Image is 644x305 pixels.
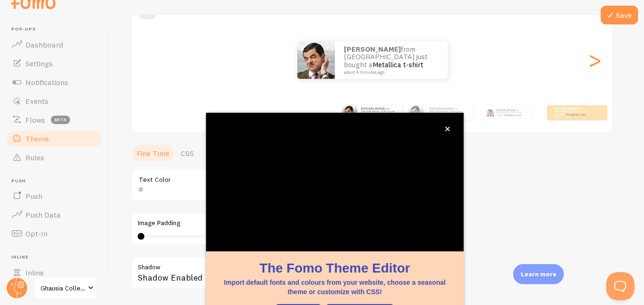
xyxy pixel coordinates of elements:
[217,278,453,297] p: Import default fonts and colours from your website, choose a seasonal theme or customize with CSS!
[496,109,515,111] strong: [PERSON_NAME]
[606,272,635,300] iframe: Help Scout Beacon - Open
[25,153,44,162] span: Rules
[131,144,175,163] a: Fine Tune
[505,114,521,117] a: Metallica t-shirt
[131,257,413,291] div: Shadow Enabled
[25,115,45,125] span: Flows
[25,134,49,143] span: Theme
[429,107,469,118] p: from [GEOGRAPHIC_DATA] just bought a
[11,26,103,32] span: Pop-ups
[373,60,424,69] a: Metallica t-shirt
[486,109,494,117] img: Fomo
[6,73,103,92] a: Notifications
[6,92,103,110] a: Events
[6,224,103,243] a: Opt-In
[175,144,199,163] a: CSS
[297,41,335,79] img: Fomo
[6,54,103,73] a: Settings
[25,210,61,219] span: Push Data
[361,107,384,110] strong: [PERSON_NAME]
[555,107,577,110] strong: [PERSON_NAME]
[51,116,70,124] span: beta
[566,113,586,117] a: Metallica t-shirt
[496,108,527,118] p: from [GEOGRAPHIC_DATA] just bought a
[513,264,564,284] div: Learn more
[6,110,103,129] a: Flows beta
[429,117,468,118] small: about 4 minutes ago
[521,270,557,279] p: Learn more
[34,277,97,299] a: Ghausia Collection
[344,45,401,54] strong: [PERSON_NAME]
[25,191,42,201] span: Push
[601,6,638,24] button: Save
[443,124,453,134] button: close,
[11,178,103,184] span: Push
[25,96,48,106] span: Events
[6,148,103,167] a: Rules
[25,229,48,238] span: Opt-In
[6,205,103,224] a: Push Data
[429,107,452,110] strong: [PERSON_NAME]
[25,268,44,277] span: Inline
[25,40,63,49] span: Dashboard
[25,59,53,68] span: Settings
[344,46,438,75] p: from [GEOGRAPHIC_DATA] just bought a
[11,254,103,260] span: Inline
[555,107,592,118] p: from [GEOGRAPHIC_DATA] just bought a
[217,259,453,277] h1: The Fomo Theme Editor
[344,70,436,75] small: about 4 minutes ago
[25,78,68,87] span: Notifications
[40,282,85,294] span: Ghausia Collection
[138,219,407,227] label: Image Padding
[6,187,103,205] a: Push
[555,117,591,118] small: about 4 minutes ago
[589,26,601,94] div: Next slide
[361,107,399,118] p: from [GEOGRAPHIC_DATA] just bought a
[409,105,424,120] img: Fomo
[6,263,103,282] a: Inline
[6,35,103,54] a: Dashboard
[6,129,103,148] a: Theme
[342,105,358,120] img: Fomo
